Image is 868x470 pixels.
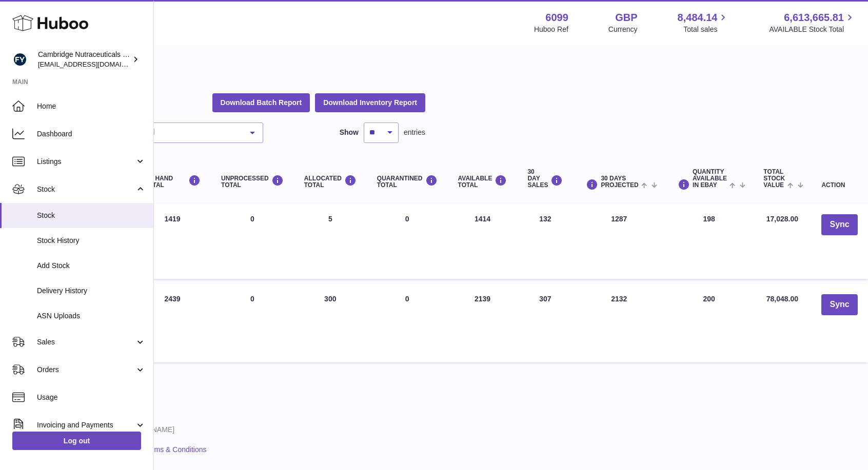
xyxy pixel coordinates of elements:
div: ALLOCATED Total [304,175,357,189]
span: 6,613,665.81 [784,11,844,25]
span: 0 [405,215,409,223]
td: 198 [665,204,753,279]
button: Download Batch Report [212,93,310,112]
span: Quantity Available in eBay [693,169,727,189]
td: 1287 [573,204,665,279]
div: UNPROCESSED Total [221,175,284,189]
button: Download Inventory Report [315,93,425,112]
td: 200 [665,284,753,362]
span: AVAILABLE Stock Total [769,25,856,34]
td: 307 [517,284,573,362]
span: Listings [37,157,135,167]
td: 1419 [134,204,211,279]
span: entries [404,128,425,137]
div: Huboo Ref [534,25,568,34]
span: Usage [37,393,146,402]
span: Invoicing and Payments [37,420,135,430]
span: Orders [37,365,135,375]
span: Total sales [683,25,729,34]
td: 2139 [448,284,518,362]
a: 6,613,665.81 AVAILABLE Stock Total [769,11,856,34]
td: 5 [294,204,367,279]
label: Show [340,128,359,137]
div: Action [821,182,857,189]
span: Stock [37,211,146,220]
strong: 6099 [545,11,568,25]
span: 8,484.14 [678,11,718,25]
span: 17,028.00 [766,215,798,223]
a: 8,484.14 Total sales [678,11,729,34]
span: Delivery History [37,286,146,296]
span: Home [37,101,146,111]
span: 0 [405,295,409,303]
span: 78,048.00 [766,295,798,303]
strong: GBP [615,11,637,25]
span: Stock History [37,236,146,246]
a: Service Terms & Conditions [119,445,207,454]
td: 132 [517,204,573,279]
td: 300 [294,284,367,362]
td: 1414 [448,204,518,279]
td: 2439 [134,284,211,362]
span: [EMAIL_ADDRESS][DOMAIN_NAME] [38,60,151,68]
span: 30 DAYS PROJECTED [601,175,638,189]
button: Sync [821,294,857,315]
div: ON HAND Total [144,175,201,189]
a: Log out [12,432,141,450]
span: Stock [37,185,135,194]
div: Currency [608,25,638,34]
span: Add Stock [37,261,146,271]
span: Total stock value [763,169,785,189]
span: Sales [37,337,135,347]
span: Dashboard [37,129,146,139]
img: huboo@camnutra.com [12,52,28,67]
span: ASN Uploads [37,311,146,321]
button: Sync [821,214,857,235]
div: 30 DAY SALES [527,169,563,189]
td: 0 [211,284,294,362]
span: All [143,127,242,137]
td: 2132 [573,284,665,362]
div: Cambridge Nutraceuticals Ltd [38,50,130,69]
div: QUARANTINED Total [377,175,438,189]
td: 0 [211,204,294,279]
div: AVAILABLE Total [458,175,507,189]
